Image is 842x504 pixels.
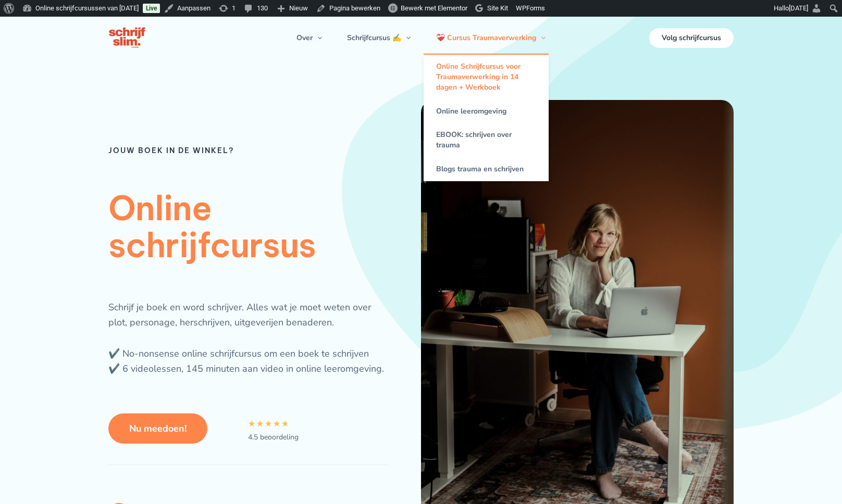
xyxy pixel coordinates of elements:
[256,416,264,432] i: ☆
[273,416,280,432] i: ☆
[108,190,388,263] h1: Online schrijfcursus
[265,416,272,432] i: ☆
[313,22,322,54] span: Menu schakelen
[284,22,558,54] nav: Navigatie op de site: Menu
[108,26,147,50] img: schrijfcursus schrijfslim academy
[129,424,187,433] span: Nu meedoen!
[108,346,388,362] div: ✔️ No-nonsense online schrijfcursus om een boek te schrijven
[424,157,549,181] a: Blogs trauma en schrijven
[649,28,734,48] a: Volg schrijfcursus
[248,416,289,432] div: 4.8/5
[424,22,558,54] a: ❤️‍🩹 Cursus TraumaverwerkingMenu schakelen
[248,416,255,432] i: ☆
[281,416,289,432] i: ☆
[143,4,160,13] a: Live
[108,147,388,154] h6: Jouw boek in de winkel?
[108,361,388,377] div: ✔️ 6 videolessen, 145 minuten aan video in online leeromgeving.
[401,4,467,12] span: Bewerk met Elementor
[284,22,335,54] a: OverMenu schakelen
[536,22,546,54] span: Menu schakelen
[424,99,549,123] a: Online leeromgeving
[789,4,808,12] span: [DATE]
[401,22,411,54] span: Menu schakelen
[108,413,207,444] a: Nu meedoen!
[424,123,549,158] a: EBOOK: schrijven over trauma
[424,55,549,99] a: Online Schrijfcursus voor Traumaverwerking in 14 dagen + Werkboek
[335,22,423,54] a: Schrijfcursus ✍️Menu schakelen
[108,300,388,331] div: Schrijf je boek en word schrijver. Alles wat je moet weten over plot, personage, herschrijven, ui...
[248,434,299,441] div: 4.5 beoordeling
[487,4,508,12] span: Site Kit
